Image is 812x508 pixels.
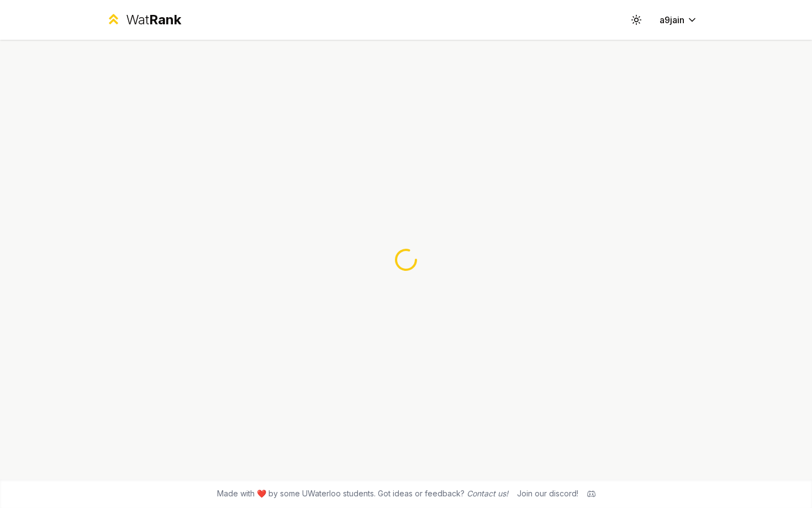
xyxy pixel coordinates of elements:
span: Rank [149,12,181,28]
button: a9jain [651,10,706,30]
span: Made with ❤️ by some UWaterloo students. Got ideas or feedback? [217,488,508,499]
div: Wat [126,11,181,29]
div: Join our discord! [517,488,578,499]
span: a9jain [660,13,684,27]
a: Contact us! [467,489,508,498]
a: WatRank [106,11,181,29]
